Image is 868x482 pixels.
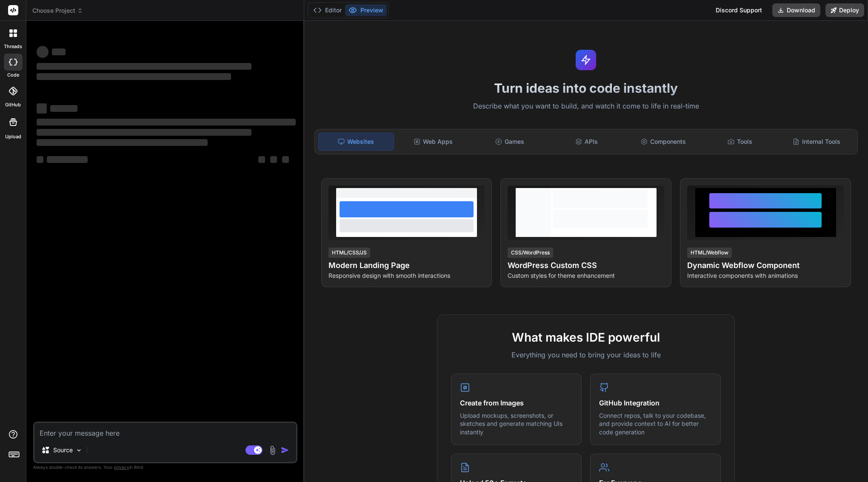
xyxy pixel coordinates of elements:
img: Pick Models [75,447,83,454]
span: ‌ [37,156,43,163]
p: Custom styles for theme enhancement [508,271,664,280]
div: Components [625,133,700,151]
div: Games [472,133,547,151]
img: attachment [268,445,277,455]
h4: GitHub Integration [599,398,712,408]
img: icon [281,446,289,454]
p: Everything you need to bring your ideas to life [451,350,721,360]
span: privacy [114,465,129,470]
button: Download [772,3,820,17]
p: Source [53,446,73,454]
span: ‌ [37,129,251,136]
div: APIs [549,133,624,151]
div: Web Apps [396,133,471,151]
p: Connect repos, talk to your codebase, and provide context to AI for better code generation [599,411,712,436]
span: ‌ [258,156,265,163]
button: Preview [345,4,387,16]
div: Tools [702,133,777,151]
p: Upload mockups, screenshots, or sketches and generate matching UIs instantly [460,411,573,436]
label: Upload [5,133,21,140]
span: ‌ [37,119,296,125]
span: ‌ [37,139,208,146]
h4: Dynamic Webflow Component [687,260,844,271]
h4: Modern Landing Page [328,260,485,271]
p: Interactive components with animations [687,271,844,280]
h2: What makes IDE powerful [451,328,721,346]
h4: Create from Images [460,398,573,408]
span: ‌ [50,105,77,112]
button: Deploy [825,3,864,17]
div: CSS/WordPress [508,248,553,258]
div: Websites [318,133,394,151]
label: code [7,71,19,79]
p: Always double-check its answers. Your in Bind [33,463,297,471]
h4: WordPress Custom CSS [508,260,664,271]
span: ‌ [37,103,47,114]
h1: Turn ideas into code instantly [309,80,863,96]
span: ‌ [37,46,49,58]
span: ‌ [37,73,231,80]
span: ‌ [37,63,251,70]
span: Choose Project [32,6,83,15]
span: ‌ [270,156,277,163]
span: ‌ [52,48,66,55]
button: Editor [310,4,345,16]
label: threads [4,43,22,50]
div: HTML/CSS/JS [328,248,370,258]
div: Discord Support [711,3,767,17]
p: Describe what you want to build, and watch it come to life in real-time [309,101,863,112]
label: GitHub [5,101,21,108]
div: HTML/Webflow [687,248,732,258]
span: ‌ [47,156,88,163]
p: Responsive design with smooth interactions [328,271,485,280]
div: Internal Tools [779,133,854,151]
span: ‌ [282,156,289,163]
